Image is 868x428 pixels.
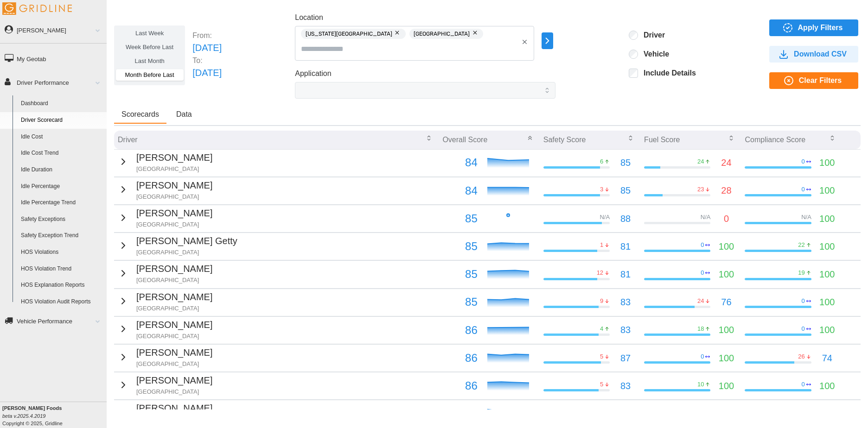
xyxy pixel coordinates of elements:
p: 0 [701,269,704,277]
button: [PERSON_NAME][GEOGRAPHIC_DATA] [118,290,212,313]
p: Overall Score [442,134,487,145]
p: 24 [721,156,731,170]
a: HOS Violations [17,244,107,261]
p: Safety Score [543,134,586,145]
div: Copyright © 2025, Gridline [2,404,107,427]
p: 100 [719,239,734,254]
button: [PERSON_NAME][GEOGRAPHIC_DATA] [118,262,212,284]
p: [PERSON_NAME] [136,290,212,304]
p: 10 [697,408,704,416]
button: [PERSON_NAME][GEOGRAPHIC_DATA] [118,206,212,229]
p: [GEOGRAPHIC_DATA] [136,276,212,284]
a: HOS Violation Trend [17,261,107,277]
p: [PERSON_NAME] [136,401,212,415]
p: 9 [600,297,603,305]
a: Idle Percentage Trend [17,195,107,211]
a: Driver Scorecard [17,112,107,129]
p: 100 [819,212,835,226]
p: 100 [819,183,835,198]
p: 83 [620,295,631,309]
p: 3 [600,185,603,194]
p: [GEOGRAPHIC_DATA] [136,165,212,173]
a: Safety Exceptions [17,211,107,228]
p: [PERSON_NAME] [136,373,212,388]
button: Apply Filters [769,19,858,36]
p: 6 [600,157,603,166]
img: Gridline [2,2,72,15]
p: 100 [819,295,835,309]
p: 88 [620,407,631,421]
p: 0 [802,325,805,333]
p: 88 [620,212,631,226]
p: [GEOGRAPHIC_DATA] [136,388,212,396]
a: Idle Cost [17,129,107,145]
p: 22 [798,241,804,249]
label: Location [295,12,323,24]
p: 100 [719,323,734,337]
p: [PERSON_NAME] [136,151,212,165]
p: 17 [798,408,804,416]
span: Clear Filters [799,73,842,88]
i: beta v.2025.4.2019 [2,413,45,419]
p: 0 [802,297,805,305]
button: [PERSON_NAME][GEOGRAPHIC_DATA] [118,318,212,340]
p: 100 [819,323,835,337]
p: N/A [600,213,610,221]
p: Driver [118,134,138,145]
p: 83 [620,379,631,393]
p: 19 [798,269,804,277]
span: Week Before Last [126,44,173,50]
button: [PERSON_NAME][GEOGRAPHIC_DATA] [118,401,212,424]
p: 81 [620,267,631,282]
p: 0 [802,157,805,166]
p: 28 [721,183,731,198]
p: [PERSON_NAME] [136,318,212,332]
p: 90 [721,407,731,421]
button: Clear Filters [769,72,858,89]
p: 18 [697,325,704,333]
p: 85 [442,265,477,283]
p: 85 [620,156,631,170]
a: HOS Violation Audit Reports [17,294,107,310]
p: 0 [701,352,704,361]
a: Idle Cost Trend [17,145,107,162]
button: [PERSON_NAME][GEOGRAPHIC_DATA] [118,151,212,173]
p: [GEOGRAPHIC_DATA] [136,360,212,368]
p: 24 [697,297,704,305]
label: Include Details [638,69,696,78]
p: Fuel Score [644,134,680,145]
span: Data [176,111,192,118]
span: [GEOGRAPHIC_DATA] [414,29,470,39]
p: [DATE] [192,66,222,80]
p: 85 [620,183,631,198]
p: 0 [724,212,729,226]
p: [GEOGRAPHIC_DATA] [136,304,212,313]
a: HOS Explanation Reports [17,277,107,294]
p: [DATE] [192,41,222,55]
p: 100 [719,267,734,282]
p: Compliance Score [745,134,805,145]
label: Driver [638,31,665,40]
a: Dashboard [17,95,107,112]
p: 85 [442,210,477,227]
p: [PERSON_NAME] [136,178,212,193]
p: [PERSON_NAME] [136,346,212,360]
p: [PERSON_NAME] [136,262,212,276]
p: [GEOGRAPHIC_DATA] [136,220,212,229]
button: [PERSON_NAME][GEOGRAPHIC_DATA] [118,346,212,368]
p: 84 [442,182,477,200]
p: 100 [719,379,734,393]
p: [PERSON_NAME] [136,206,212,220]
p: 23 [697,185,704,194]
p: 0 [802,380,805,389]
p: 100 [819,239,835,254]
p: From: [192,30,222,41]
p: 76 [721,295,731,309]
span: Apply Filters [798,20,843,36]
span: Month Before Last [125,71,174,78]
p: To: [192,55,222,66]
button: Download CSV [769,46,858,63]
p: N/A [801,213,811,221]
p: 1 [600,241,603,249]
p: 5 [600,352,603,361]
